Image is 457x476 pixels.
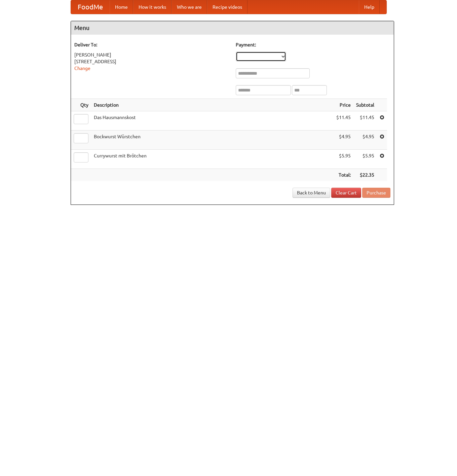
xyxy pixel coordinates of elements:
[334,150,353,169] td: $5.95
[334,99,353,111] th: Price
[71,21,394,35] h4: Menu
[133,0,172,14] a: How it works
[334,111,353,131] td: $11.45
[362,188,390,198] button: Purchase
[293,188,330,198] a: Back to Menu
[91,131,334,150] td: Bockwurst Würstchen
[110,0,133,14] a: Home
[74,58,229,65] div: [STREET_ADDRESS]
[71,0,110,14] a: FoodMe
[207,0,247,14] a: Recipe videos
[74,66,90,71] a: Change
[353,131,377,150] td: $4.95
[359,0,380,14] a: Help
[353,111,377,131] td: $11.45
[91,150,334,169] td: Currywurst mit Brötchen
[74,51,229,58] div: [PERSON_NAME]
[331,188,361,198] a: Clear Cart
[74,41,229,48] h5: Deliver To:
[353,99,377,111] th: Subtotal
[334,169,353,181] th: Total:
[91,111,334,131] td: Das Hausmannskost
[353,169,377,181] th: $22.35
[353,150,377,169] td: $5.95
[236,41,390,48] h5: Payment:
[334,131,353,150] td: $4.95
[172,0,207,14] a: Who we are
[91,99,334,111] th: Description
[71,99,91,111] th: Qty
